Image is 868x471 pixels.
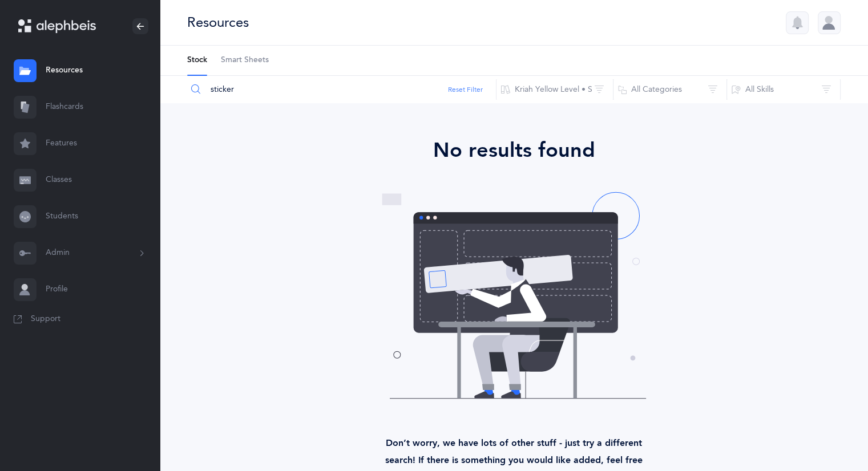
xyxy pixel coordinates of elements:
input: Search Resources [187,76,496,103]
div: Resources [187,13,249,32]
button: All Categories [613,76,727,103]
button: Kriah Yellow Level • S [496,76,613,103]
iframe: Drift Widget Chat Controller [811,414,854,457]
button: Reset Filter [448,84,483,95]
div: No results found [192,135,836,166]
button: All Skills [726,76,841,103]
img: no-resources-found.svg [378,189,649,403]
span: Smart Sheets [221,55,269,66]
span: Support [31,314,60,325]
